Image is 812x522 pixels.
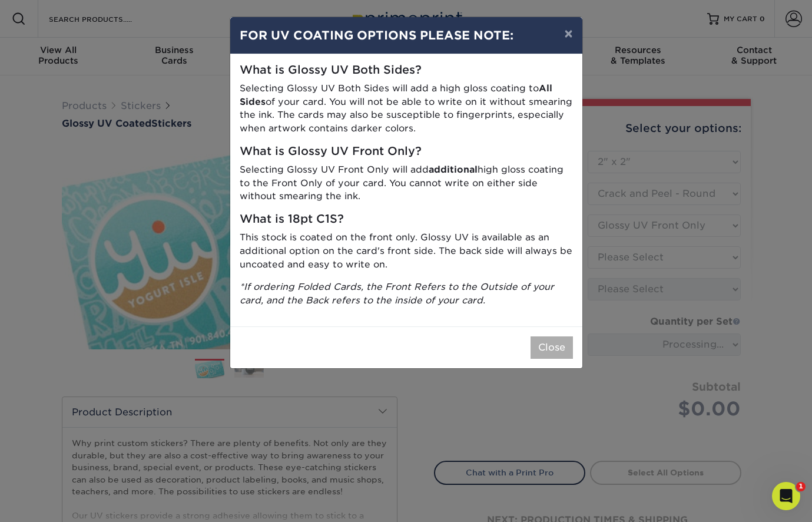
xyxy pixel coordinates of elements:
[240,163,573,203] p: Selecting Glossy UV Front Only will add high gloss coating to the Front Only of your card. You ca...
[240,27,573,44] h4: FOR UV COATING OPTIONS PLEASE NOTE:
[240,145,573,158] h5: What is Glossy UV Front Only?
[240,231,573,271] p: This stock is coated on the front only. Glossy UV is available as an additional option on the car...
[429,164,478,175] strong: additional
[555,17,582,50] button: ×
[796,482,806,491] span: 1
[772,482,800,510] iframe: Intercom live chat
[240,213,573,226] h5: What is 18pt C1S?
[240,82,573,136] p: Selecting Glossy UV Both Sides will add a high gloss coating to of your card. You will not be abl...
[240,64,573,77] h5: What is Glossy UV Both Sides?
[240,82,552,107] strong: All Sides
[531,336,573,359] button: Close
[240,281,554,306] i: *If ordering Folded Cards, the Front Refers to the Outside of your card, and the Back refers to t...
